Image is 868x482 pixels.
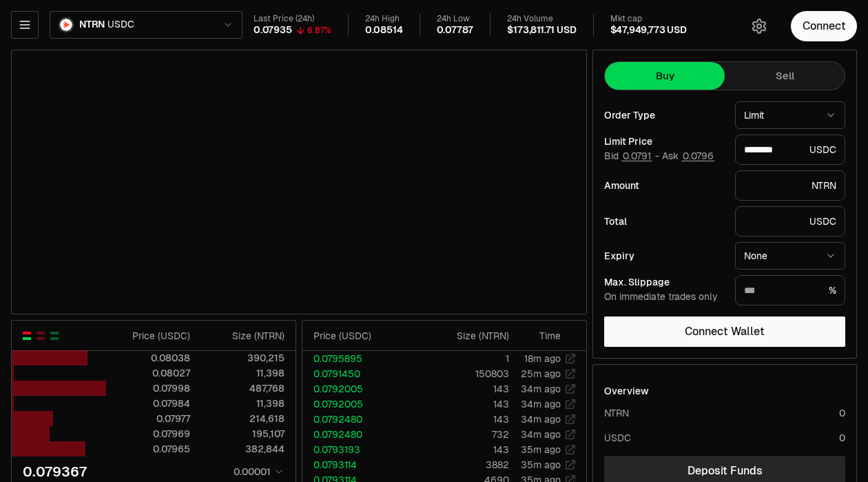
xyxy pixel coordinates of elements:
[365,24,403,37] div: 0.08514
[23,462,87,481] div: 0.079367
[604,277,724,287] div: Max. Slippage
[610,24,687,37] div: $47,949,773 USD
[735,170,845,201] div: NTRN
[302,366,411,381] td: 0.0791450
[202,442,285,456] div: 382,844
[604,431,631,445] div: USDC
[302,427,411,442] td: 0.0792480
[437,24,474,37] div: 0.07787
[202,329,285,343] div: Size ( NTRN )
[411,412,510,427] td: 143
[411,396,510,412] td: 143
[524,352,561,365] time: 18m ago
[839,431,845,445] div: 0
[791,11,857,41] button: Connect
[202,427,285,441] div: 195,107
[107,366,189,380] div: 0.08027
[35,330,46,341] button: Show Sell Orders Only
[604,150,659,163] span: Bid -
[507,14,576,24] div: 24h Volume
[725,62,845,90] button: Sell
[604,251,724,261] div: Expiry
[422,329,509,343] div: Size ( NTRN )
[254,14,331,24] div: Last Price (24h)
[107,19,134,31] span: USDC
[12,50,586,314] iframe: Financial Chart
[411,457,510,472] td: 3882
[107,427,189,441] div: 0.07969
[507,24,576,37] div: $173,811.71 USD
[313,329,410,343] div: Price ( USDC )
[521,329,561,343] div: Time
[604,181,724,190] div: Amount
[681,150,715,161] button: 0.0796
[735,101,845,129] button: Limit
[605,62,725,90] button: Buy
[521,413,561,425] time: 34m ago
[621,150,652,161] button: 0.0791
[202,366,285,380] div: 11,398
[60,19,72,31] img: NTRN Logo
[79,19,105,31] span: NTRN
[604,384,649,398] div: Overview
[107,396,189,410] div: 0.07984
[302,412,411,427] td: 0.0792480
[229,463,285,480] button: 0.00001
[302,442,411,457] td: 0.0793193
[107,329,189,343] div: Price ( USDC )
[21,330,32,341] button: Show Buy and Sell Orders
[521,443,561,456] time: 35m ago
[521,428,561,441] time: 34m ago
[302,457,411,472] td: 0.0793114
[365,14,403,24] div: 24h High
[302,381,411,396] td: 0.0792005
[411,381,510,396] td: 143
[202,351,285,365] div: 390,215
[521,398,561,410] time: 34m ago
[604,406,629,420] div: NTRN
[307,25,331,36] div: 6.87%
[107,351,189,365] div: 0.08038
[411,366,510,381] td: 150803
[254,24,292,37] div: 0.07935
[107,381,189,395] div: 0.07998
[107,442,189,456] div: 0.07965
[735,242,845,270] button: None
[411,351,510,366] td: 1
[302,396,411,412] td: 0.0792005
[437,14,474,24] div: 24h Low
[521,368,561,380] time: 25m ago
[735,134,845,165] div: USDC
[411,427,510,442] td: 732
[202,381,285,395] div: 487,768
[735,275,845,305] div: %
[662,150,715,163] span: Ask
[411,442,510,457] td: 143
[604,317,845,347] button: Connect Wallet
[735,206,845,237] div: USDC
[604,291,724,303] div: On immediate trades only
[107,412,189,425] div: 0.07977
[49,330,60,341] button: Show Buy Orders Only
[202,412,285,425] div: 214,618
[521,383,561,395] time: 34m ago
[610,14,687,24] div: Mkt cap
[604,217,724,226] div: Total
[839,406,845,420] div: 0
[604,110,724,120] div: Order Type
[604,137,724,146] div: Limit Price
[521,459,561,471] time: 35m ago
[202,396,285,410] div: 11,398
[302,351,411,366] td: 0.0795895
